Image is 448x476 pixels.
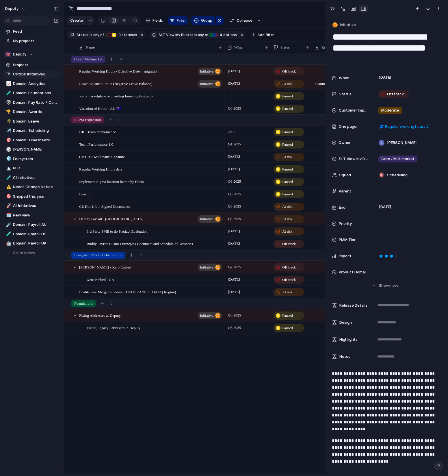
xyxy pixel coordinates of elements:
[6,118,10,125] div: 🌴
[339,156,369,162] span: SLT View Inv Bucket
[282,166,293,172] span: Paused
[3,230,61,238] div: 🧪Domain: Payroll US
[79,264,131,270] span: [PERSON_NAME] - Xero Embed
[282,264,296,270] span: Off track
[13,147,59,152] span: [PERSON_NAME]
[5,231,11,237] button: 🧪
[159,32,193,38] span: SLT View Inv Bucket
[74,117,101,123] span: PEPM Expansion
[200,312,213,320] span: initiative
[282,179,293,185] span: Paused
[339,320,352,325] span: Design
[5,128,11,134] button: ✈️
[13,137,59,143] span: Domain: Timesheets
[13,165,59,171] span: PLC
[168,16,188,25] button: Filter
[79,128,116,135] span: HR - Team Performance
[3,98,61,107] a: 👽Domain: Pay Rate + Compliance
[3,70,61,79] a: 🔭Critical Initiatives
[88,32,105,38] button: isany of
[226,312,242,319] span: Q3 2025
[226,276,241,283] span: [DATE]
[143,16,165,25] button: Fields
[198,215,222,223] button: initiative
[13,38,59,44] span: My projects
[3,145,61,154] a: 🎲[PERSON_NAME]
[282,313,293,318] span: Paused
[339,205,345,210] span: End
[339,124,358,129] span: One pager
[74,301,93,306] span: Foundations
[79,141,113,147] span: Team Performance 1.0
[13,184,59,190] span: Needs Change Notice
[387,91,404,97] span: Off track
[237,18,252,23] span: Collapse
[339,337,358,342] span: Highlights
[3,79,61,88] a: 📈Domain: Analytics
[385,124,433,129] span: Regular working hours 2.0 pre-migration improvements
[66,4,76,13] button: 🔭
[79,215,143,222] span: Deputy Payroll - [GEOGRAPHIC_DATA]
[3,192,61,201] a: 🎯Shipped this year
[3,164,61,173] div: 🏔️PLC
[68,5,74,12] div: 🔭
[13,62,59,68] span: Projects
[13,231,59,237] span: Domain: Payroll US
[5,156,11,162] button: 🧊
[226,128,237,135] span: 2025
[3,201,61,210] a: 🚀All Initiatives
[79,153,125,160] span: CI: HR > Multiparty signature
[5,175,11,181] button: 🧪
[339,269,369,275] span: Product Domain Area
[13,203,59,209] span: All Initiatives
[3,239,61,248] a: 🤖Domain: Payroll UK
[378,123,434,130] a: Regular working hours 2.0 pre-migration improvements
[282,154,293,160] span: At risk
[5,81,11,87] button: 📈
[90,32,92,38] span: is
[257,32,274,38] span: Add filter
[3,89,61,97] a: 🧪Domain: Foundations
[117,33,122,37] span: 3
[282,81,293,87] span: At risk
[378,203,393,210] span: [DATE]
[3,126,61,135] div: ✈️Domain: Scheduling
[282,204,293,210] span: At risk
[339,253,352,259] span: Impact
[13,81,59,87] span: Domain: Analytics
[111,301,113,306] span: 2
[13,90,59,96] span: Domain: Foundations
[226,105,242,112] span: Q3 2025
[3,155,61,163] a: 🧊Ecosystem
[6,137,10,143] div: 🎯
[5,203,11,209] button: 🚀
[282,229,293,234] span: At risk
[6,90,10,97] div: 🧪
[339,188,351,194] span: Parent
[209,32,238,38] button: 4 options
[6,155,10,162] div: 🧊
[193,32,210,38] button: isany of
[3,50,61,59] button: Deputy
[6,99,10,106] div: 👽
[282,68,296,74] span: Off track
[198,80,222,88] button: initiative
[5,6,18,12] span: deputy
[339,75,350,81] span: When
[13,194,59,199] span: Shipped this year
[339,172,351,178] span: Squad
[218,33,223,37] span: 4
[74,56,102,62] span: Core / Mid-market
[13,175,59,181] span: CI Initiatives
[3,108,61,116] div: 🏆Domain: Awards
[79,68,159,74] span: Regular Working Hours - Effective Date + migration
[5,100,11,105] button: 👽
[6,80,10,87] div: 📈
[79,288,176,295] span: Enable new Merge providers ([GEOGRAPHIC_DATA] Region)
[387,140,417,146] span: [PERSON_NAME]
[282,241,296,247] span: Off track
[6,146,10,153] div: 🎲
[331,21,358,29] button: Initiative
[218,32,237,38] span: options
